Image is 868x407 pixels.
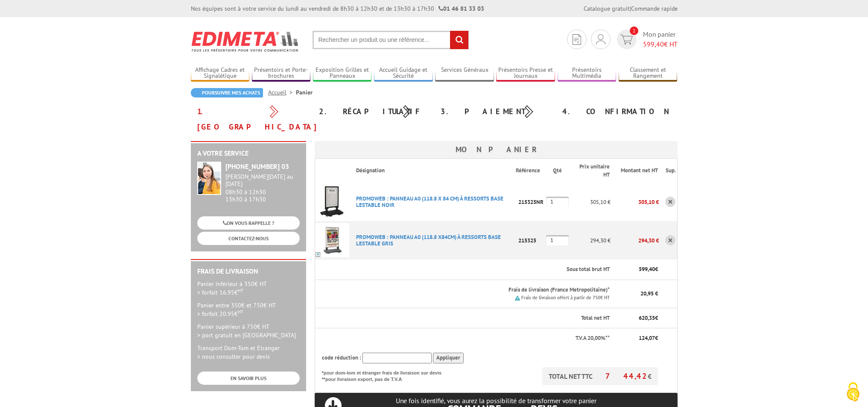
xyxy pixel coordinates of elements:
[374,66,433,80] a: Accueil Guidage et Sécurité
[842,381,864,403] img: Cookies (fenêtre modale)
[643,39,678,49] span: € HT
[252,66,311,80] a: Présentoirs et Porte-brochures
[639,334,655,342] span: 124,07
[433,353,464,363] input: Appliquer
[631,5,678,12] a: Commande rapide
[435,66,494,80] a: Services Généraux
[197,216,300,230] a: ON VOUS RAPPELLE ?
[576,163,610,179] p: Prix unitaire HT
[191,66,250,80] a: Affichage Cadres et Signalétique
[617,334,658,342] p: €
[315,185,349,219] img: PROMOWEB : PANNEAU A0 (118.8 X 84 CM) à RESSORTS BASE LESTABLE NOIR
[225,173,300,203] div: 08h30 à 12h30 13h30 à 17h30
[659,159,677,183] th: Sup.
[315,141,678,158] h3: Mon panier
[450,31,468,49] input: rechercher
[322,314,610,322] p: Total net HT
[546,159,569,183] th: Qté
[197,310,243,318] span: > forfait 20.95€
[615,29,678,49] a: devis rapide 2 Mon panier 599,40€ HT
[191,4,484,13] div: Nos équipes sont à votre service du lundi au vendredi de 8h30 à 12h30 et de 13h30 à 17h30
[356,195,503,209] a: PROMOWEB : PANNEAU A0 (118.8 X 84 CM) à RESSORTS BASE LESTABLE NOIR
[569,195,611,209] p: 305,10 €
[197,289,243,296] span: > forfait 16.95€
[605,371,648,381] span: 744,42
[630,27,638,35] span: 2
[639,265,655,273] span: 599,40
[573,34,581,45] img: devis rapide
[515,295,520,301] img: picto.png
[197,268,300,275] h2: Frais de Livraison
[558,66,617,80] a: Présentoirs Multimédia
[349,260,611,280] th: Sous total brut HT
[197,372,300,385] a: EN SAVOIR PLUS
[349,159,516,183] th: Désignation
[643,40,664,48] span: 599,40
[640,290,658,297] span: 20,95 €
[296,88,313,97] li: Panier
[197,344,300,361] p: Transport Dom-Tom et Etranger
[197,232,300,245] a: CONTACTEZ-NOUS
[191,104,313,135] div: 1. [GEOGRAPHIC_DATA]
[438,5,484,12] strong: 01 46 81 33 03
[315,223,349,257] img: PROMOWEB : PANNEAU A0 (118.8 X84CM) à RESSORTS BASE LESTABLE GRIS
[191,26,300,57] img: Edimeta
[569,233,611,248] p: 294,30 €
[611,195,659,209] p: 305,10 €
[542,367,658,385] p: TOTAL NET TTC €
[611,233,659,248] p: 294,30 €
[620,35,633,44] img: devis rapide
[617,167,658,175] p: Montant net HT
[584,4,678,13] div: |
[639,314,655,321] span: 620,35
[356,286,610,294] p: Frais de livraison (France Metropolitaine)*
[313,104,434,119] div: 2. Récapitulatif
[496,66,555,80] a: Présentoirs Presse et Journaux
[596,34,605,44] img: devis rapide
[584,5,630,12] a: Catalogue gratuit
[225,173,300,188] div: [PERSON_NAME][DATE] au [DATE]
[313,31,469,49] input: Rechercher un produit ou une référence...
[617,314,658,322] p: €
[322,367,450,383] p: *pour dom-tom et étranger frais de livraison sur devis **pour livraison export, pas de T.V.A
[516,233,546,248] p: 215325
[322,334,610,342] p: T.V.A 20,00%**
[838,378,868,407] button: Cookies (fenêtre modale)
[516,195,546,209] p: 215325NR
[197,322,300,339] p: Panier supérieur à 750€ HT
[197,301,300,318] p: Panier entre 350€ et 750€ HT
[197,280,300,297] p: Panier inférieur à 350€ HT
[619,66,678,80] a: Classement et Rangement
[225,162,289,171] strong: [PHONE_NUMBER] 03
[356,233,501,247] a: PROMOWEB : PANNEAU A0 (118.8 X84CM) à RESSORTS BASE LESTABLE GRIS
[197,162,221,195] img: widget-service.jpg
[197,150,300,157] h2: A votre service
[322,354,361,361] span: code réduction :
[556,104,678,119] div: 4. Confirmation
[268,88,296,96] a: Accueil
[191,88,263,97] a: Poursuivre mes achats
[197,353,270,360] span: > nous consulter pour devis
[643,29,678,49] span: Mon panier
[238,287,243,293] sup: HT
[197,331,296,339] span: > port gratuit en [GEOGRAPHIC_DATA]
[521,295,610,301] small: Frais de livraison offert à partir de 750€ HT
[238,309,243,315] sup: HT
[617,265,658,274] p: €
[434,104,556,119] div: 3. Paiement
[516,167,545,175] p: Référence
[313,66,372,80] a: Exposition Grilles et Panneaux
